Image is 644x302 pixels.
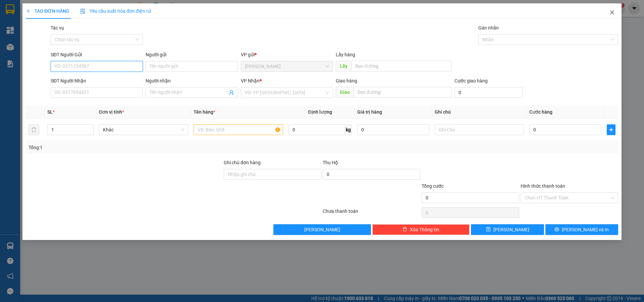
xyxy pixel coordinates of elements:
span: close [609,10,615,15]
span: plus [607,127,615,132]
span: Giao hàng [336,78,357,83]
span: Gia Nghĩa [245,61,329,71]
span: Yêu cầu xuất hóa đơn điện tử [80,8,151,14]
span: Định lượng [308,109,332,115]
span: Tổng cước [422,183,444,189]
button: printer[PERSON_NAME] và In [545,224,618,235]
span: [PERSON_NAME] và In [562,226,609,233]
div: SĐT Người Nhận [51,77,143,84]
span: [PERSON_NAME] [304,226,340,233]
span: Giao [336,87,354,98]
button: plus [607,124,615,135]
button: Close [603,3,622,22]
input: Dọc đường [351,61,452,71]
span: Lấy hàng [336,52,355,57]
span: Lấy [336,61,351,71]
span: [PERSON_NAME] [493,226,529,233]
span: TẠO ĐƠN HÀNG [26,8,69,14]
span: VP Nhận [241,78,260,83]
span: plus [26,9,31,13]
span: Giá trị hàng [357,109,382,115]
input: Cước giao hàng [454,87,523,98]
div: VP gửi [241,51,333,58]
span: SL [47,109,53,115]
span: save [486,227,491,232]
span: user-add [229,90,234,95]
div: Tổng: 1 [29,144,249,151]
button: delete [29,124,39,135]
span: kg [345,124,352,135]
span: Khác [103,125,184,135]
label: Ghi chú đơn hàng [224,160,261,165]
button: deleteXóa Thông tin [372,224,470,235]
button: save[PERSON_NAME] [471,224,544,235]
img: icon [80,9,86,14]
input: Dọc đường [354,87,452,98]
span: delete [402,227,407,232]
label: Tác vụ [51,25,64,31]
div: Người gửi [146,51,238,58]
label: Hình thức thanh toán [521,183,565,189]
span: Tên hàng [194,109,215,115]
span: printer [554,227,559,232]
label: Gán nhãn [478,25,499,31]
span: Cước hàng [529,109,552,115]
button: [PERSON_NAME] [273,224,371,235]
div: Chưa thanh toán [322,207,421,219]
th: Ghi chú [432,106,527,119]
span: Xóa Thông tin [410,226,439,233]
div: Người nhận [146,77,238,84]
span: Thu Hộ [323,160,338,165]
input: VD: Bàn, Ghế [194,124,283,135]
span: Đơn vị tính [99,109,124,115]
input: Ghi Chú [435,124,524,135]
div: SĐT Người Gửi [51,51,143,58]
input: 0 [357,124,429,135]
input: Ghi chú đơn hàng [224,169,321,180]
label: Cước giao hàng [454,78,488,83]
